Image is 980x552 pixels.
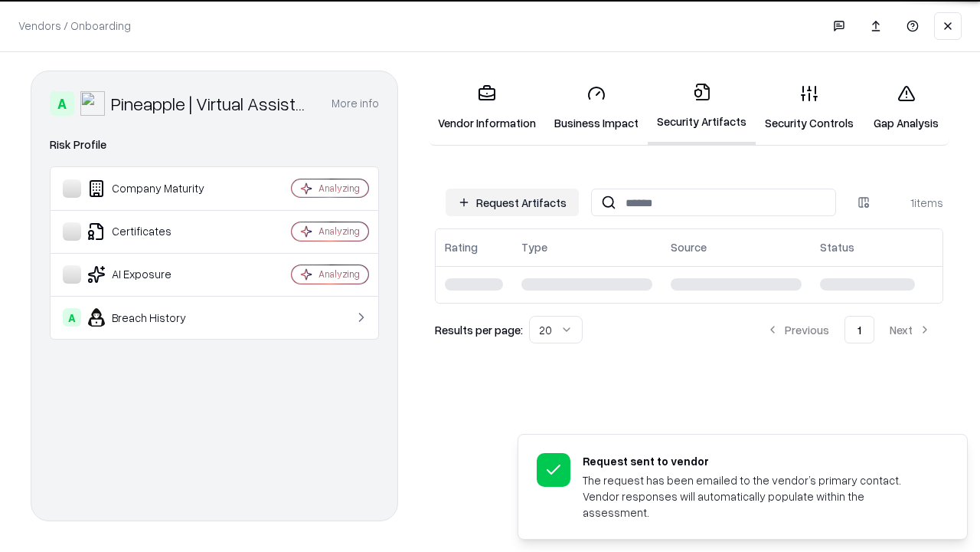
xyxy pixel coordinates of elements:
nav: pagination [754,316,943,343]
div: The request has been emailed to the vendor’s primary contact. Vendor responses will automatically... [583,472,930,521]
div: Source [671,239,707,255]
div: Certificates [63,222,246,241]
div: Analyzing [318,268,360,281]
div: A [63,308,81,327]
a: Vendor Information [429,72,545,143]
a: Security Artifacts [648,71,756,145]
p: Vendors / Onboarding [18,18,131,34]
button: More info [332,90,379,117]
a: Business Impact [545,72,648,143]
div: AI Exposure [63,265,246,284]
div: Type [521,239,547,255]
div: Status [820,239,854,255]
a: Gap Analysis [863,72,949,143]
div: Rating [445,239,478,255]
div: Analyzing [318,182,360,195]
div: Risk Profile [50,136,379,154]
div: Company Maturity [63,179,246,198]
img: Pineapple | Virtual Assistant Agency [80,91,105,116]
p: Results per page: [435,322,523,338]
div: Request sent to vendor [583,453,930,469]
div: Breach History [63,308,246,327]
button: Request Artifacts [446,189,579,216]
div: Analyzing [318,225,360,238]
a: Security Controls [756,72,863,143]
div: A [50,91,74,116]
div: Pineapple | Virtual Assistant Agency [111,91,313,116]
div: 1 items [882,195,943,211]
button: 1 [844,316,874,343]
